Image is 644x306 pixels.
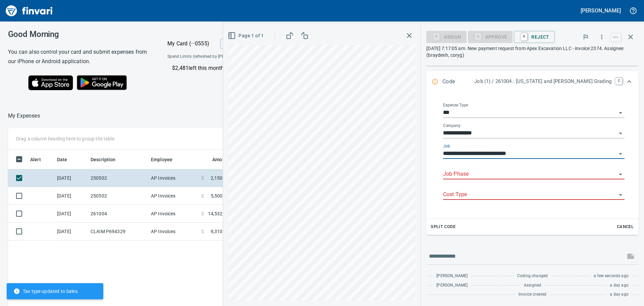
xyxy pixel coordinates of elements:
[4,3,54,19] img: Finvari
[167,40,218,48] p: My Card (···0555)
[615,78,622,84] a: C
[443,124,461,128] label: Company
[220,39,251,49] button: Lock Card
[151,156,181,164] span: Employee
[8,30,151,39] h3: Good Morning
[201,228,204,235] span: $
[426,93,639,235] div: Expand
[162,72,309,79] p: Online allowed
[30,156,50,164] span: Alert
[616,149,625,159] button: Open
[8,112,40,120] nav: breadcrumb
[54,205,88,223] td: [DATE]
[167,53,285,60] span: Spend Limits (refreshed by [PERSON_NAME] [DATE])
[426,45,639,58] p: [DATE] 7:17:05 am. New payment request from Apex Excavation LLC - invoice 2374. Assignee: (brayde...
[148,169,199,187] td: AP Invoices
[91,156,124,164] span: Description
[581,7,621,14] h5: [PERSON_NAME]
[208,210,229,217] span: 14,532.50
[73,72,131,94] img: Get it on Google Play
[579,5,623,16] button: [PERSON_NAME]
[524,282,541,289] span: Assigned
[88,223,148,241] td: CLAIM P694329
[54,169,88,187] td: [DATE]
[28,75,73,90] img: Download on the App Store
[151,156,172,164] span: Employee
[436,273,468,279] span: [PERSON_NAME]
[610,291,629,298] span: a day ago
[443,103,468,107] label: Expense Type
[54,187,88,205] td: [DATE]
[521,33,527,40] a: R
[8,47,151,66] h6: You can also control your card and submit expenses from our iPhone or Android application.
[212,156,229,164] span: Amount
[148,187,199,205] td: AP Invoices
[88,187,148,205] td: 250502
[468,34,513,39] div: Job Phase required
[616,190,625,200] button: Open
[16,135,114,142] p: Drag a column heading here to group the table
[201,175,204,181] span: $
[8,112,40,120] p: My Expenses
[614,222,636,232] button: Cancel
[594,273,629,279] span: a few seconds ago
[201,192,204,199] span: $
[519,31,549,43] span: Reject
[226,30,266,42] button: Page 1 of 1
[88,205,148,223] td: 261004
[443,144,450,148] label: Job
[514,31,554,43] button: RReject
[204,156,229,164] span: Amount
[594,30,609,44] button: More
[426,71,639,93] div: Expand
[54,223,88,241] td: [DATE]
[211,192,229,199] span: 5,500.00
[474,78,611,85] p: Job (1) / 261004.: [US_STATE] and [PERSON_NAME] Grading
[57,156,76,164] span: Date
[431,223,455,231] span: Split Code
[91,156,116,164] span: Description
[88,169,148,187] td: 250502
[578,30,593,44] button: Flag
[57,156,67,164] span: Date
[148,205,199,223] td: AP Invoices
[211,228,229,235] span: 9,310.38
[201,210,204,217] span: $
[517,273,548,279] span: Coding changed
[611,34,621,41] a: esc
[519,291,547,298] span: Invoice created
[13,288,79,295] span: Tax type updated to Sales.
[609,29,639,45] span: Close invoice
[229,32,264,40] span: Page 1 of 1
[442,78,474,86] p: Code
[172,64,308,72] p: $2,481 left this month
[616,223,634,231] span: Cancel
[616,108,625,118] button: Open
[211,175,229,181] span: 2,150.00
[426,34,466,39] div: Assign
[148,223,199,241] td: AP Invoices
[616,129,625,138] button: Open
[610,282,629,289] span: a day ago
[429,222,457,232] button: Split Code
[30,156,41,164] span: Alert
[623,248,639,264] span: This records your message into the invoice and notifies anyone mentioned
[616,170,625,179] button: Open
[436,282,468,289] span: [PERSON_NAME]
